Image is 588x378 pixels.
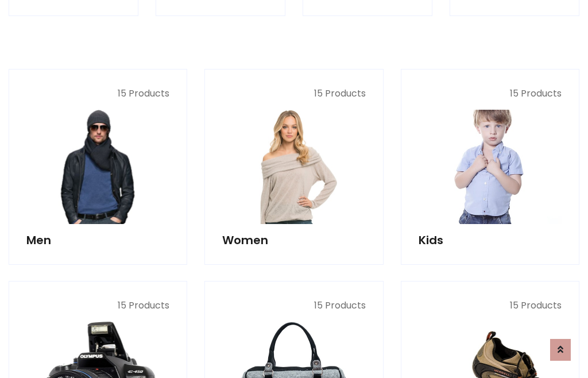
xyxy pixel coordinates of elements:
[26,299,169,313] p: 15 Products
[26,87,169,101] p: 15 Products
[222,299,365,313] p: 15 Products
[222,233,365,247] h5: Women
[419,233,562,247] h5: Kids
[419,87,562,101] p: 15 Products
[419,299,562,313] p: 15 Products
[222,87,365,101] p: 15 Products
[26,233,169,247] h5: Men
